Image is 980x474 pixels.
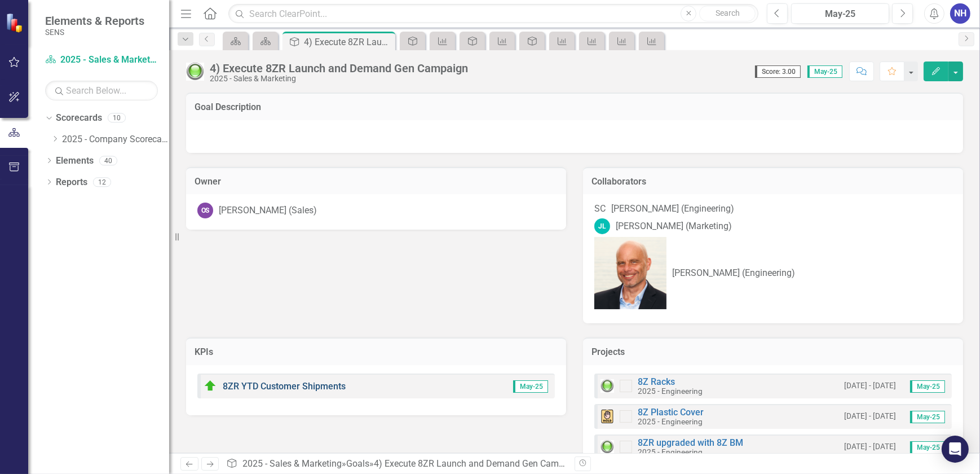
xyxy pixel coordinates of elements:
h3: Goal Description [195,102,955,112]
small: [DATE] - [DATE] [844,411,896,422]
div: [PERSON_NAME] (Engineering) [672,267,795,280]
div: SC [594,203,606,216]
span: May-25 [910,380,945,393]
a: 2025 - Sales & Marketing [45,54,158,67]
button: May-25 [791,3,889,24]
h3: Collaborators [591,177,955,187]
div: [PERSON_NAME] (Engineering) [611,203,734,216]
div: 12 [93,177,111,187]
a: Reports [56,176,87,189]
a: 8Z Racks [638,376,675,387]
div: 10 [108,113,126,123]
div: 4) Execute 8ZR Launch and Demand Gen Campaign [374,458,581,469]
img: ClearPoint Strategy [6,13,25,33]
input: Search ClearPoint... [228,4,758,24]
small: [DATE] - [DATE] [844,380,896,391]
a: 8ZR upgraded with 8Z BM [638,437,743,448]
span: May-25 [807,65,842,78]
div: [PERSON_NAME] (Marketing) [616,220,732,233]
h3: KPIs [195,347,558,357]
a: Scorecards [56,112,102,125]
a: 2025 - Company Scorecard [62,133,169,146]
small: 2025 - Engineering [638,417,703,426]
small: 2025 - Engineering [638,447,703,457]
button: Search [699,6,756,21]
a: 8ZR YTD Customer Shipments [223,381,346,392]
div: 4) Execute 8ZR Launch and Demand Gen Campaign [304,35,392,49]
h3: Owner [195,177,558,187]
span: Elements & Reports [45,14,144,28]
a: 2025 - Sales & Marketing [242,458,342,469]
a: Goals [346,458,369,469]
a: Elements [56,155,94,168]
img: On Target [204,379,217,393]
span: May-25 [513,380,548,393]
button: NH [950,3,970,24]
div: Open Intercom Messenger [942,436,969,463]
small: 2025 - Engineering [638,387,703,396]
img: Green: On Track [601,440,614,454]
img: Green: On Track [601,379,614,393]
div: 2025 - Sales & Marketing [210,74,468,83]
img: On Hold [601,410,614,423]
input: Search Below... [45,81,158,100]
a: 8Z Plastic Cover [638,407,704,418]
span: Search [716,8,740,17]
small: SENS [45,28,144,37]
img: Don Nohavec [594,237,666,309]
span: Score: 3.00 [755,65,801,78]
div: 4) Execute 8ZR Launch and Demand Gen Campaign [210,62,468,74]
div: [PERSON_NAME] (Sales) [219,204,317,217]
div: 40 [99,156,117,165]
small: [DATE] - [DATE] [844,441,896,452]
div: OS [197,203,213,218]
span: May-25 [910,441,945,454]
div: May-25 [795,7,885,21]
div: » » [226,458,566,471]
div: JL [594,218,610,234]
span: May-25 [910,411,945,423]
h3: Projects [591,347,955,357]
img: Green: On Track [186,63,204,81]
